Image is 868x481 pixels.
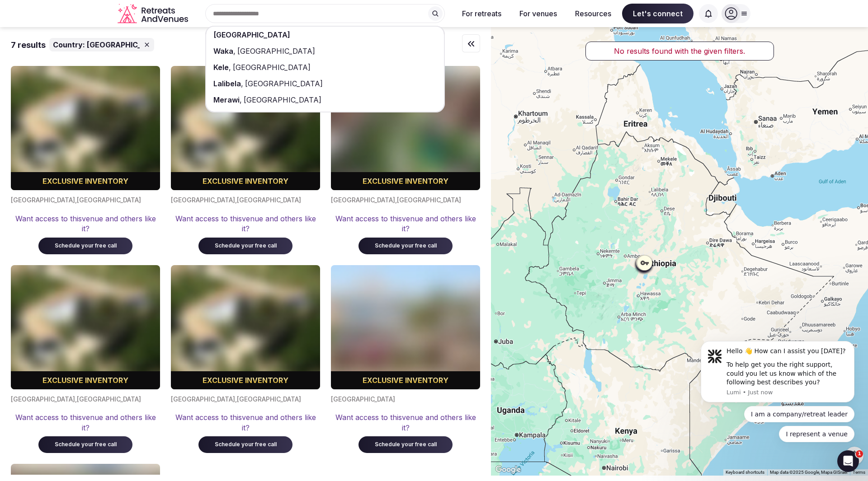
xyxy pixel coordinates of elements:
[11,412,160,433] div: Want access to this venue and others like it?
[171,412,320,433] div: Want access to this venue and others like it?
[77,196,141,204] span: [GEOGRAPHIC_DATA]
[237,196,301,204] span: [GEOGRAPHIC_DATA]
[38,240,132,249] a: Schedule your free call
[198,439,292,448] a: Schedule your free call
[235,395,237,403] span: ,
[493,464,523,476] a: Open this area in Google Maps (opens a new window)
[11,214,160,234] div: Want access to this venue and others like it?
[171,375,320,386] div: Exclusive inventory
[171,66,320,190] img: Blurred cover image for a premium venue
[687,291,868,457] iframe: Intercom notifications message
[493,464,523,476] img: Google
[49,242,122,250] div: Schedule your free call
[243,79,323,88] span: [GEOGRAPHIC_DATA]
[242,95,321,104] span: [GEOGRAPHIC_DATA]
[11,66,160,190] img: Blurred cover image for a premium venue
[206,75,444,92] div: ,
[568,4,618,23] button: Resources
[206,59,444,75] div: ,
[171,176,320,187] div: Exclusive inventory
[213,30,290,39] span: [GEOGRAPHIC_DATA]
[87,40,165,50] span: [GEOGRAPHIC_DATA]
[206,43,444,59] div: ,
[237,395,301,403] span: [GEOGRAPHIC_DATA]
[118,4,190,24] svg: Retreats and Venues company logo
[213,95,240,104] span: Merawi
[331,196,395,204] span: [GEOGRAPHIC_DATA]
[213,63,229,72] span: Kele
[369,242,442,250] div: Schedule your free call
[209,441,282,448] div: Schedule your free call
[455,4,509,23] button: For retreats
[512,4,564,23] button: For venues
[206,92,444,108] div: ,
[209,242,282,250] div: Schedule your free call
[38,439,132,448] a: Schedule your free call
[331,214,480,234] div: Want access to this venue and others like it?
[395,196,397,204] span: ,
[171,265,320,389] img: Blurred cover image for a premium venue
[213,79,241,88] span: Lalibela
[359,439,453,448] a: Schedule your free call
[369,441,442,448] div: Schedule your free call
[236,47,315,56] span: [GEOGRAPHIC_DATA]
[726,469,764,476] button: Keyboard shortcuts
[614,46,745,56] p: No results found with the given filters.
[331,176,480,187] div: Exclusive inventory
[11,265,160,389] img: Blurred cover image for a premium venue
[331,66,480,190] img: Blurred cover image for a premium venue
[331,395,395,403] span: [GEOGRAPHIC_DATA]
[75,196,77,204] span: ,
[331,375,480,386] div: Exclusive inventory
[77,395,141,403] span: [GEOGRAPHIC_DATA]
[171,395,235,403] span: [GEOGRAPHIC_DATA]
[359,240,453,249] a: Schedule your free call
[853,470,865,475] a: Terms (opens in new tab)
[837,450,859,472] iframe: Intercom live chat
[11,196,75,204] span: [GEOGRAPHIC_DATA]
[397,196,461,204] span: [GEOGRAPHIC_DATA]
[622,4,693,23] span: Let's connect
[118,4,190,24] a: Visit the homepage
[770,470,847,475] span: Map data ©2025 Google, Mapa GISrael
[75,395,77,403] span: ,
[331,265,480,389] img: Blurred cover image for a premium venue
[53,40,85,50] span: Country:
[11,39,46,51] div: 7 results
[171,214,320,234] div: Want access to this venue and others like it?
[11,176,160,187] div: Exclusive inventory
[198,240,292,249] a: Schedule your free call
[856,450,863,458] span: 1
[213,47,233,56] span: Waka
[11,375,160,386] div: Exclusive inventory
[49,441,122,448] div: Schedule your free call
[171,196,235,204] span: [GEOGRAPHIC_DATA]
[235,196,237,204] span: ,
[11,395,75,403] span: [GEOGRAPHIC_DATA]
[331,412,480,433] div: Want access to this venue and others like it?
[231,63,311,72] span: [GEOGRAPHIC_DATA]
